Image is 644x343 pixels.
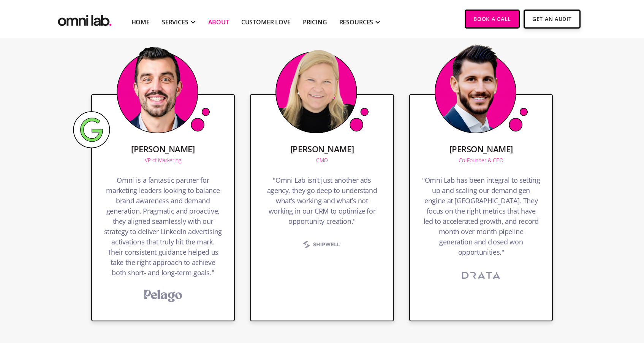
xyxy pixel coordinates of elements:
[56,10,113,28] img: Omni Lab: B2B SaaS Demand Generation Agency
[316,158,328,163] div: CMO
[524,10,580,29] a: Get An Audit
[303,18,327,27] a: Pricing
[263,175,381,230] h4: "Omni Lab isn’t just another ads agency, they go deep to understand what’s working and what’s not...
[293,235,350,254] img: Shipwell
[241,18,291,27] a: Customer Love
[339,18,373,27] div: RESOURCES
[290,144,354,153] h5: [PERSON_NAME]
[104,175,222,282] h4: Omni is a fantastic partner for marketing leaders looking to balance brand awareness and demand g...
[162,18,188,27] div: SERVICES
[131,144,195,153] h5: [PERSON_NAME]
[606,306,644,343] div: Widget chat
[459,158,503,163] div: Co-Founder & CEO
[134,286,191,305] img: PelagoHealth
[145,158,181,163] div: VP of Marketing
[606,306,644,343] iframe: Chat Widget
[449,144,513,153] h5: [PERSON_NAME]
[208,18,229,27] a: About
[56,10,113,28] a: home
[453,266,510,285] img: Drata
[131,18,150,27] a: Home
[422,175,540,261] h4: "Omni Lab has been integral to setting up and scaling our demand gen engine at [GEOGRAPHIC_DATA]....
[465,10,520,29] a: Book a Call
